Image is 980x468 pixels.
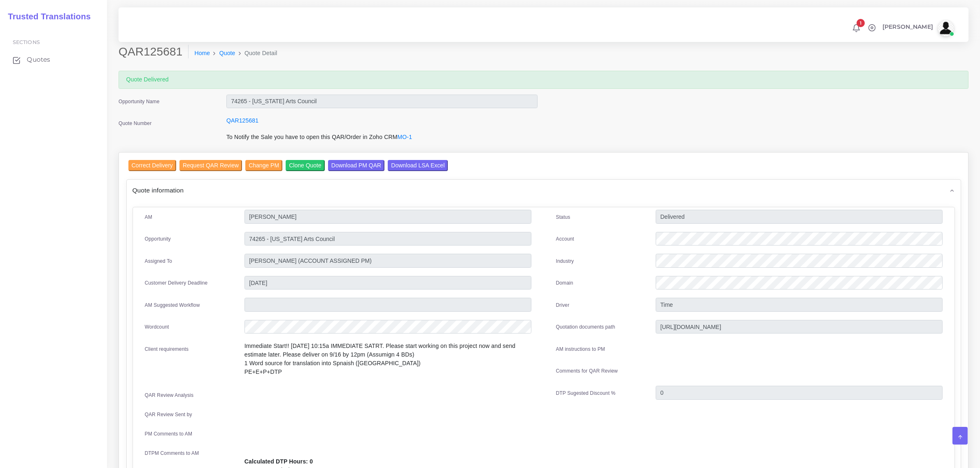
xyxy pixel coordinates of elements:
label: Status [556,213,570,221]
img: avatar [938,20,954,36]
label: AM Suggested Workflow [145,301,200,309]
label: Assigned To [145,257,172,265]
a: 1 [849,23,864,32]
div: Quote information [127,180,961,201]
a: [PERSON_NAME]avatar [878,20,957,36]
input: Request QAR Review [179,160,242,171]
a: Quote [219,49,235,58]
label: Wordcount [145,323,169,331]
label: Account [556,235,574,243]
h2: QAR125681 [119,45,189,59]
label: Quotation documents path [556,323,615,331]
a: Quotes [6,51,101,68]
a: QAR125681 [226,117,258,124]
label: AM [145,213,152,221]
label: Opportunity Name [119,98,160,105]
input: pm [244,254,531,268]
label: Domain [556,279,573,287]
label: Opportunity [145,235,171,243]
div: Quote Delivered [119,71,968,89]
h2: Trusted Translations [2,12,91,21]
label: Customer Delivery Deadline [145,279,208,287]
label: QAR Review Analysis [145,392,194,399]
label: PM Comments to AM [145,430,193,438]
div: To Notify the Sale you have to open this QAR/Order in Zoho CRM [220,133,544,147]
a: Trusted Translations [2,10,91,23]
span: Quote information [133,185,184,195]
input: Download LSA Excel [388,160,448,171]
span: 1 [857,19,865,27]
span: Quotes [27,55,50,64]
li: Quote Detail [235,49,277,58]
label: AM instructions to PM [556,345,605,353]
a: MO-1 [398,134,412,140]
label: Industry [556,257,574,265]
span: Sections [13,39,40,45]
label: Comments for QAR Review [556,367,618,375]
label: Quote Number [119,120,151,127]
input: Correct Delivery [128,160,176,171]
input: Clone Quote [286,160,325,171]
a: Home [194,49,210,58]
p: Immediate Start!! [DATE] 10:15a IMMEDIATE SATRT. Please start working on this project now and sen... [244,342,531,376]
label: Client requirements [145,345,189,353]
label: DTP Sugested Discount % [556,389,616,397]
label: Driver [556,301,570,309]
input: Change PM [245,160,282,171]
input: Download PM QAR [328,160,384,171]
label: DTPM Comments to AM [145,449,199,457]
span: [PERSON_NAME] [882,24,933,30]
label: QAR Review Sent by [145,411,192,418]
b: Calculated DTP Hours: 0 [244,458,313,465]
